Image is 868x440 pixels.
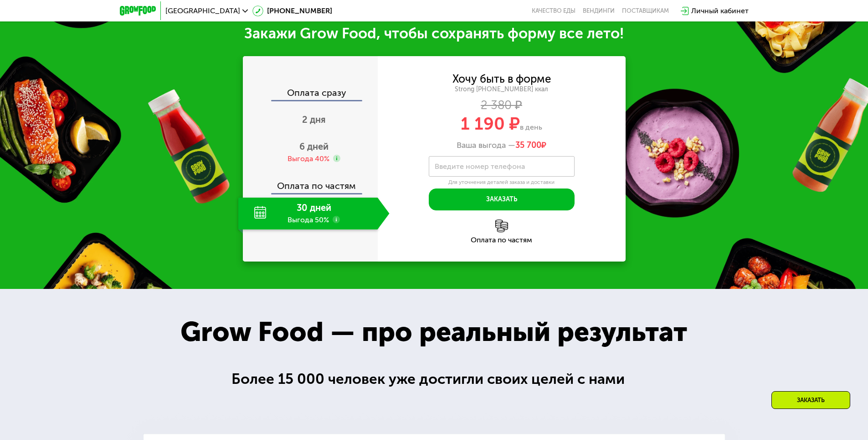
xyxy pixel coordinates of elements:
div: Хочу быть в форме [452,74,551,84]
img: l6xcnZfty9opOoJh.png [495,220,508,232]
a: Качество еды [532,7,575,15]
span: ₽ [515,141,546,151]
a: Вендинги [583,7,615,15]
span: 1 190 ₽ [461,113,520,134]
div: поставщикам [622,7,669,15]
div: Оплата по частям [378,236,626,244]
div: Личный кабинет [691,5,749,16]
div: Strong [PHONE_NUMBER] ккал [378,85,626,94]
span: 2 дня [302,114,326,125]
button: Заказать [429,189,575,210]
a: [PHONE_NUMBER] [252,5,332,16]
span: 35 700 [515,140,541,150]
div: Для уточнения деталей заказа и доставки [429,179,575,186]
span: 6 дней [299,141,329,152]
label: Введите номер телефона [435,164,525,169]
span: в день [520,123,542,131]
div: Grow Food — про реальный результат [160,311,707,352]
div: Оплата по частям [244,172,378,193]
div: Более 15 000 человек уже достигли своих целей с нами [231,368,637,390]
div: 2 380 ₽ [378,100,626,110]
div: Заказать [771,391,850,409]
span: [GEOGRAPHIC_DATA] [165,7,240,15]
div: Выгода 40% [288,154,329,164]
div: Ваша выгода — [378,141,626,151]
div: Оплата сразу [244,88,378,100]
